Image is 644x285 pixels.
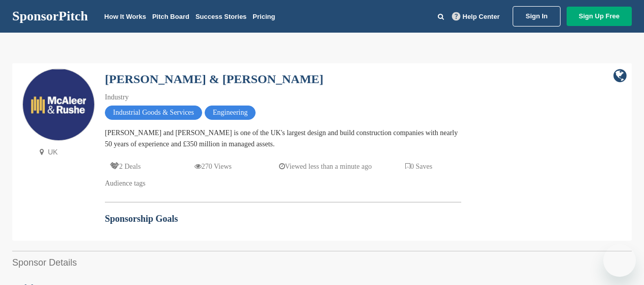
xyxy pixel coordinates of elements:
span: Engineering [205,106,256,120]
a: [PERSON_NAME] & [PERSON_NAME] [105,72,323,86]
h2: Sponsor Details [12,256,632,270]
a: Pitch Board [152,13,189,20]
a: Sign Up Free [567,7,632,26]
p: UK [35,146,95,159]
a: Success Stories [195,13,246,20]
img: Sponsorpitch & McAleer & Rushe [23,69,94,141]
iframe: Button to launch messaging window [603,244,636,277]
div: [PERSON_NAME] and [PERSON_NAME] is one of the UK's largest design and build construction companie... [105,127,461,150]
a: SponsorPitch [12,10,88,23]
div: Audience tags [105,178,461,189]
h2: Sponsorship Goals [105,212,461,226]
a: company link [613,68,627,84]
p: Viewed less than a minute ago [279,160,372,173]
p: 2 Deals [110,160,141,173]
span: Industrial Goods & Services [105,106,202,120]
a: Sign In [513,6,560,27]
p: 0 Saves [405,160,432,173]
a: Pricing [253,13,275,20]
a: Help Center [450,11,502,22]
a: How It Works [104,13,146,20]
div: Industry [105,92,461,103]
p: 270 Views [194,160,232,173]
